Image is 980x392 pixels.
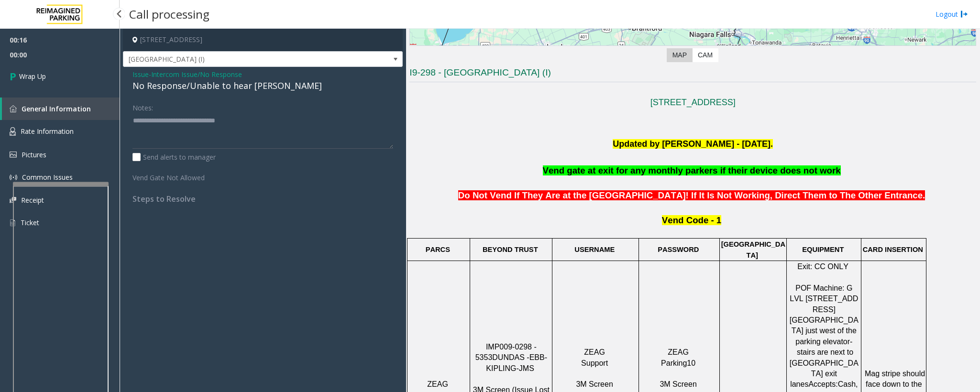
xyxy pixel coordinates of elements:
img: logout [960,9,968,19]
span: [GEOGRAPHIC_DATA] (I) [123,52,347,67]
span: EBB-KIPLING-JMS [486,353,547,372]
span: CARD INSERTION [863,246,923,253]
font: Updated by [PERSON_NAME] - [DATE]. [613,139,773,149]
label: Vend Gate Not Allowed [130,169,241,183]
h4: Steps to Resolve [132,195,393,204]
span: Common Issues [22,173,73,182]
span: Vend Code - 1 [662,215,721,225]
span: DUNDAS - [492,353,529,361]
span: General Information [22,104,91,113]
img: 'icon' [10,218,16,227]
span: USERNAME [574,246,615,253]
span: BEYOND TRUST [483,246,538,253]
h3: Call processing [124,2,214,26]
img: 'icon' [10,105,17,112]
label: Map [667,48,693,62]
span: Pictures [22,150,46,159]
img: 'icon' [10,197,16,203]
label: Send alerts to manager [132,152,216,162]
span: ZEAG [668,348,689,356]
label: Notes: [132,99,153,113]
span: Support [581,359,608,367]
a: General Information [2,98,120,120]
a: [STREET_ADDRESS] [650,98,736,107]
span: Rate Information [21,127,74,136]
span: - [149,70,242,79]
span: [GEOGRAPHIC_DATA] [721,240,785,259]
span: Do Not Vend If They Are at the [GEOGRAPHIC_DATA]! If It Is Not Working, Direct Them to The Other ... [458,190,925,200]
h4: [STREET_ADDRESS] [123,29,403,51]
h3: I9-298 - [GEOGRAPHIC_DATA] (I) [409,66,976,82]
span: Wrap Up [19,71,46,81]
span: EQUIPMENT [802,246,844,253]
span: Exit: CC ONLY [797,262,848,271]
label: CAM [692,48,718,62]
span: ZEAG [427,380,448,388]
img: 'icon' [10,152,17,158]
span: IMP009-0298 - 5353 [475,343,539,361]
div: No Response/Unable to hear [PERSON_NAME] [132,79,393,92]
img: 'icon' [10,127,16,136]
span: PASSWORD [658,246,699,253]
span: POF Machine: G LVL [STREET_ADDRESS][GEOGRAPHIC_DATA] just west of the parking elevator- stairs ar... [790,284,859,389]
span: Intercom Issue/No Response [151,69,242,79]
a: Logout [936,9,968,19]
img: 'icon' [10,174,17,181]
span: 3M Screen [576,380,613,388]
span: Vend gate at exit for any monthly parkers if their device does not work [543,165,841,175]
span: Accepts: [808,380,837,388]
span: Parking10 [661,359,695,367]
span: 3M Screen [660,380,696,388]
span: Issue [132,69,149,79]
span: ZEAG [584,348,605,356]
span: PARCS [426,246,450,253]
